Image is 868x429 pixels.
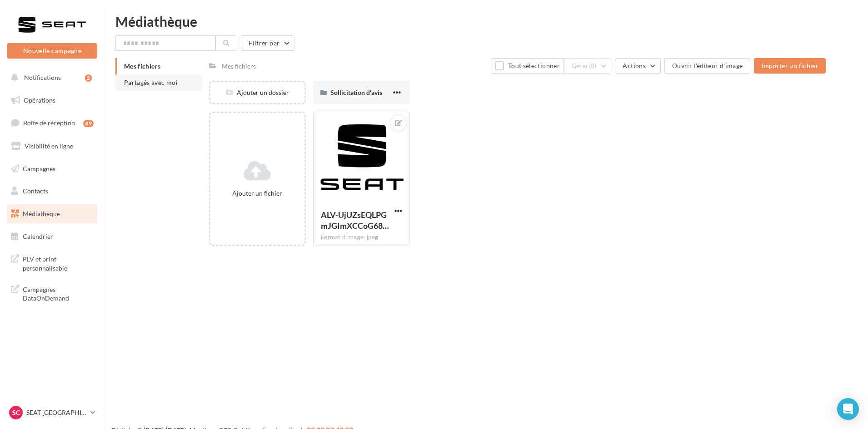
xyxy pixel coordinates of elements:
[7,404,97,421] a: SC SEAT [GEOGRAPHIC_DATA]
[23,253,94,272] span: PLV et print personnalisable
[664,58,750,74] button: Ouvrir l'éditeur d'image
[5,204,99,223] a: Médiathèque
[564,58,612,74] button: Gérer(0)
[124,62,160,70] span: Mes fichiers
[330,89,382,96] span: Sollicitation d'avis
[5,280,99,306] a: Campagnes DataOnDemand
[23,164,55,172] span: Campagnes
[26,408,87,417] p: SEAT [GEOGRAPHIC_DATA]
[321,233,402,242] div: Format d'image: jpeg
[214,189,301,198] div: Ajouter un fichier
[23,119,75,127] span: Boîte de réception
[5,113,99,133] a: Boîte de réception49
[210,88,304,97] div: Ajouter un dossier
[5,137,99,156] a: Visibilité en ligne
[754,58,826,74] button: Importer un fichier
[623,62,645,69] span: Actions
[23,232,53,240] span: Calendrier
[5,182,99,201] a: Contacts
[761,62,818,69] span: Importer un fichier
[5,227,99,246] a: Calendrier
[321,210,389,231] span: ALV-UjUZsEQLPGmJGImXCCoG682WoEmBjLk3wwLMN3_KWTNxrwGqr022
[5,91,99,110] a: Opérations
[23,283,94,303] span: Campagnes DataOnDemand
[837,398,859,420] div: Open Intercom Messenger
[5,159,99,178] a: Campagnes
[124,79,178,86] span: Partagés avec moi
[85,74,92,82] div: 2
[24,74,61,81] span: Notifications
[5,249,99,276] a: PLV et print personnalisable
[83,120,94,127] div: 49
[115,15,857,28] div: Médiathèque
[241,35,294,51] button: Filtrer par
[615,58,660,74] button: Actions
[222,62,256,71] div: Mes fichiers
[5,68,95,87] button: Notifications 2
[23,210,60,217] span: Médiathèque
[25,142,73,150] span: Visibilité en ligne
[589,62,597,69] span: (0)
[12,408,20,417] span: SC
[24,96,55,104] span: Opérations
[491,58,564,74] button: Tout sélectionner
[23,187,48,195] span: Contacts
[7,43,97,59] button: Nouvelle campagne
